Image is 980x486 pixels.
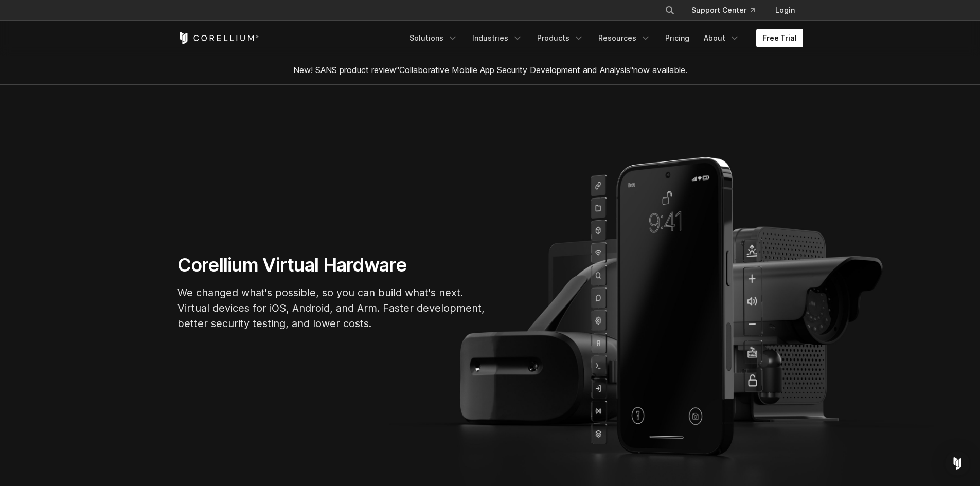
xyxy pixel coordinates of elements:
[592,29,657,47] a: Resources
[767,1,803,20] a: Login
[396,65,633,75] a: "Collaborative Mobile App Security Development and Analysis"
[945,451,970,476] div: Open Intercom Messenger
[756,29,803,47] a: Free Trial
[466,29,529,47] a: Industries
[659,29,696,47] a: Pricing
[293,65,687,75] span: New! SANS product review now available.
[177,285,486,331] p: We changed what's possible, so you can build what's next. Virtual devices for iOS, Android, and A...
[652,1,803,20] div: Navigation Menu
[531,29,590,47] a: Products
[177,254,486,277] h1: Corellium Virtual Hardware
[403,29,464,47] a: Solutions
[683,1,763,20] a: Support Center
[177,32,259,44] a: Corellium Home
[661,1,679,20] button: Search
[403,29,803,47] div: Navigation Menu
[698,29,746,47] a: About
